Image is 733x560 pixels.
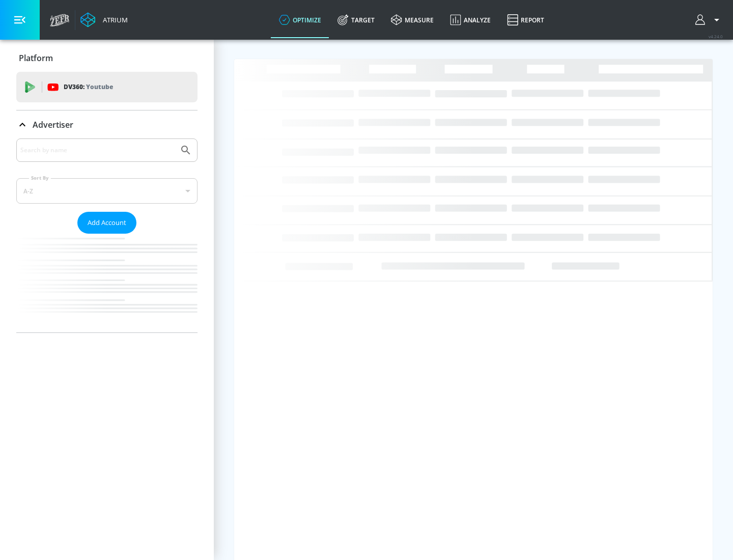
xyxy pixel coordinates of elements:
[16,72,198,102] div: DV360: Youtube
[16,44,198,72] div: Platform
[64,81,113,93] p: DV360:
[442,2,499,38] a: Analyze
[383,2,442,38] a: measure
[271,2,329,38] a: optimize
[86,81,113,92] p: Youtube
[499,2,552,38] a: Report
[29,175,51,181] label: Sort By
[19,52,53,64] p: Platform
[80,12,128,27] a: Atrium
[709,34,723,39] span: v 4.24.0
[16,178,198,204] div: A-Z
[329,2,383,38] a: Target
[16,138,198,332] div: Advertiser
[77,212,136,234] button: Add Account
[99,15,128,24] div: Atrium
[16,110,198,139] div: Advertiser
[33,119,73,130] p: Advertiser
[16,234,198,332] nav: list of Advertiser
[20,144,175,157] input: Search by name
[88,217,126,229] span: Add Account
